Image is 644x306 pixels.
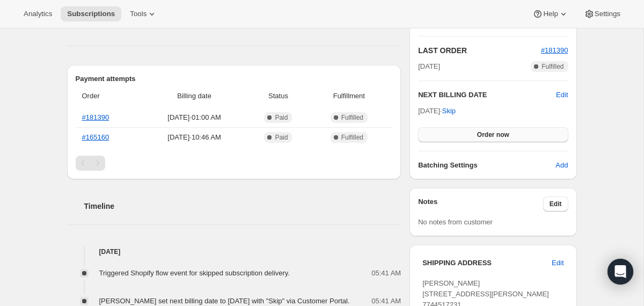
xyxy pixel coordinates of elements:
[341,113,363,122] span: Fulfilled
[76,74,393,84] h2: Payment attempts
[82,133,109,141] a: #165160
[436,103,462,120] button: Skip
[608,259,633,285] div: Open Intercom Messenger
[99,269,290,277] span: Triggered Shopify flow event for skipped subscription delivery.
[418,160,555,171] h6: Batching Settings
[418,218,493,226] span: No notes from customer
[552,258,563,268] span: Edit
[418,45,541,56] h2: LAST ORDER
[67,246,401,257] h4: [DATE]
[418,107,456,115] span: [DATE] ·
[144,91,245,101] span: Billing date
[17,6,58,21] button: Analytics
[541,45,568,56] button: #181390
[543,10,558,18] span: Help
[418,196,543,212] h3: Notes
[123,6,164,21] button: Tools
[82,113,109,121] a: #181390
[595,10,620,18] span: Settings
[418,127,568,142] button: Order now
[24,10,52,18] span: Analytics
[67,10,115,18] span: Subscriptions
[312,91,386,101] span: Fulfillment
[84,201,401,212] h2: Timeline
[526,6,575,21] button: Help
[144,112,245,123] span: [DATE] · 01:00 AM
[61,6,121,21] button: Subscriptions
[556,90,568,100] button: Edit
[275,133,288,142] span: Paid
[418,90,556,100] h2: NEXT BILLING DATE
[130,10,147,18] span: Tools
[76,84,141,108] th: Order
[418,61,440,72] span: [DATE]
[555,160,568,171] span: Add
[422,258,552,268] h3: SHIPPING ADDRESS
[251,91,305,101] span: Status
[477,130,509,139] span: Order now
[545,254,570,272] button: Edit
[371,268,401,279] span: 05:41 AM
[144,132,245,143] span: [DATE] · 10:46 AM
[275,113,288,122] span: Paid
[577,6,627,21] button: Settings
[550,200,562,208] span: Edit
[549,157,574,174] button: Add
[99,297,350,305] span: [PERSON_NAME] set next billing date to [DATE] with "Skip" via Customer Portal.
[543,196,568,212] button: Edit
[541,46,568,54] a: #181390
[541,62,563,71] span: Fulfilled
[76,156,393,171] nav: Pagination
[442,106,456,116] span: Skip
[341,133,363,142] span: Fulfilled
